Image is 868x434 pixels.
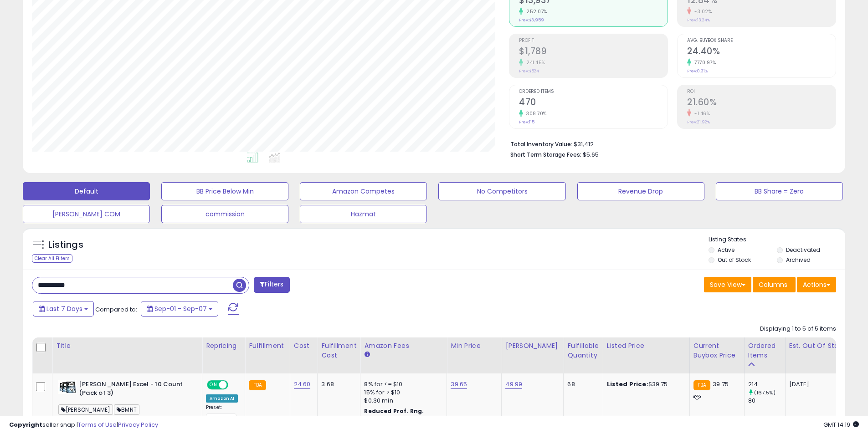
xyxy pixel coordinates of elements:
b: Short Term Storage Fees: [510,151,581,158]
div: Ordered Items [748,341,781,360]
strong: Copyright [9,420,42,429]
span: Ordered Items [519,89,668,94]
span: Sep-01 - Sep-07 [154,304,207,313]
button: [PERSON_NAME] COM [23,205,150,223]
button: Actions [797,277,836,292]
span: Columns [759,280,787,289]
div: Fulfillment [249,341,286,351]
span: Compared to: [95,305,137,314]
small: 308.70% [523,110,547,117]
b: [PERSON_NAME] Excel - 10 Count (Pack of 3) [79,380,190,399]
label: Deactivated [786,246,820,254]
a: 24.60 [294,380,311,389]
button: Revenue Drop [577,182,704,200]
span: OFF [227,381,241,389]
div: Clear All Filters [32,254,72,263]
span: ON [208,381,219,389]
div: Current Buybox Price [693,341,740,360]
small: Prev: $524 [519,68,539,74]
div: Fulfillable Quantity [567,341,599,360]
button: BB Price Below Min [161,182,288,200]
div: 214 [748,380,785,388]
div: Cost [294,341,314,351]
div: Title [56,341,198,351]
div: Displaying 1 to 5 of 5 items [760,325,836,333]
button: Amazon Competes [300,182,427,200]
span: Profit [519,38,668,43]
div: Listed Price [607,341,686,351]
div: [PERSON_NAME] [505,341,560,351]
small: 252.07% [523,8,547,15]
label: Archived [786,256,811,264]
button: Save View [704,277,751,292]
div: 80 [748,397,785,405]
small: (167.5%) [754,389,776,396]
div: 8% for <= $10 [364,380,440,388]
div: Preset: [206,404,238,425]
small: 7770.97% [691,59,716,66]
b: Listed Price: [607,380,648,388]
button: No Competitors [438,182,565,200]
a: 39.65 [451,380,467,389]
h2: 21.60% [687,97,836,109]
small: Amazon Fees. [364,351,370,359]
span: BMNT [114,404,139,415]
small: Prev: 0.31% [687,68,708,74]
div: $0.30 min [364,397,440,405]
small: 241.45% [523,59,545,66]
div: Min Price [451,341,498,351]
span: $5.65 [583,150,599,159]
button: Hazmat [300,205,427,223]
b: Total Inventory Value: [510,140,572,148]
div: 3.68 [321,380,353,388]
button: Default [23,182,150,200]
small: Prev: 21.92% [687,119,710,125]
button: BB Share = Zero [716,182,843,200]
small: Prev: 115 [519,119,534,125]
small: FBA [249,380,266,390]
div: seller snap | | [9,421,158,429]
button: commission [161,205,288,223]
div: Repricing [206,341,241,351]
span: 39.75 [713,380,729,388]
div: $39.75 [607,380,683,388]
a: Privacy Policy [118,420,158,429]
button: Filters [254,277,289,293]
h2: 24.40% [687,46,836,58]
div: 15% for > $10 [364,388,440,397]
div: Amazon AI [206,394,238,403]
span: ROI [687,89,836,94]
button: Columns [753,277,796,292]
small: -3.02% [691,8,712,15]
label: Active [718,246,734,254]
small: Prev: 13.24% [687,17,710,23]
img: 41D1wOkB6LL._SL40_.jpg [58,380,77,394]
span: [PERSON_NAME] [58,404,113,415]
small: -1.46% [691,110,710,117]
div: Fulfillment Cost [321,341,356,360]
a: 49.99 [505,380,522,389]
p: Listing States: [709,235,845,244]
div: Amazon Fees [364,341,443,351]
span: 2025-09-15 14:19 GMT [823,420,859,429]
span: Last 7 Days [46,304,82,313]
h5: Listings [48,239,83,251]
span: Avg. Buybox Share [687,38,836,43]
a: Terms of Use [78,420,117,429]
button: Last 7 Days [33,301,94,317]
button: Sep-01 - Sep-07 [141,301,218,317]
label: Out of Stock [718,256,751,264]
li: $31,412 [510,138,829,149]
small: Prev: $3,959 [519,17,544,23]
h2: 470 [519,97,668,109]
h2: $1,789 [519,46,668,58]
small: FBA [693,380,710,390]
div: 68 [567,380,596,388]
